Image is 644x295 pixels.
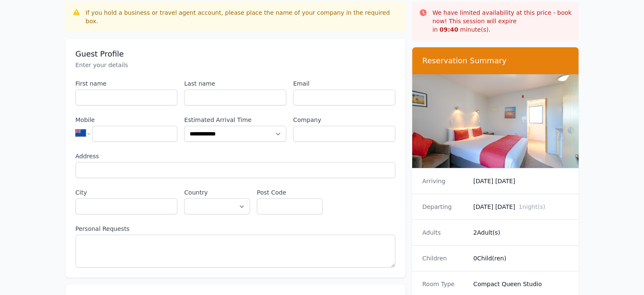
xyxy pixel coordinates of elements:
dt: Room Type [422,280,467,288]
h3: Reservation Summary [422,56,569,66]
h3: Guest Profile [76,49,395,59]
p: We have limited availability at this price - book now! This session will expire in minute(s). [432,8,572,34]
img: Compact Queen Studio [412,74,579,168]
dd: [DATE] [DATE] [473,203,569,211]
label: Company [293,116,395,124]
label: Estimated Arrival Time [184,116,286,124]
div: If you hold a business or travel agent account, please place the name of your company in the requ... [86,8,399,25]
label: Email [293,79,395,88]
dd: 0 Child(ren) [473,254,569,263]
dt: Arriving [422,177,467,185]
label: First name [76,79,178,88]
dt: Children [422,254,467,263]
dd: 2 Adult(s) [473,228,569,237]
strong: 09 : 40 [440,26,459,33]
dt: Departing [422,203,467,211]
label: Mobile [76,116,178,124]
p: Enter your details [76,61,395,69]
label: Post Code [257,188,323,197]
dd: Compact Queen Studio [473,280,569,288]
dt: Adults [422,228,467,237]
label: Country [184,188,250,197]
dd: [DATE] [DATE] [473,177,569,185]
label: Last name [184,79,286,88]
span: 1 night(s) [519,203,545,210]
label: Personal Requests [76,225,395,233]
label: Address [76,152,395,160]
label: City [76,188,178,197]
